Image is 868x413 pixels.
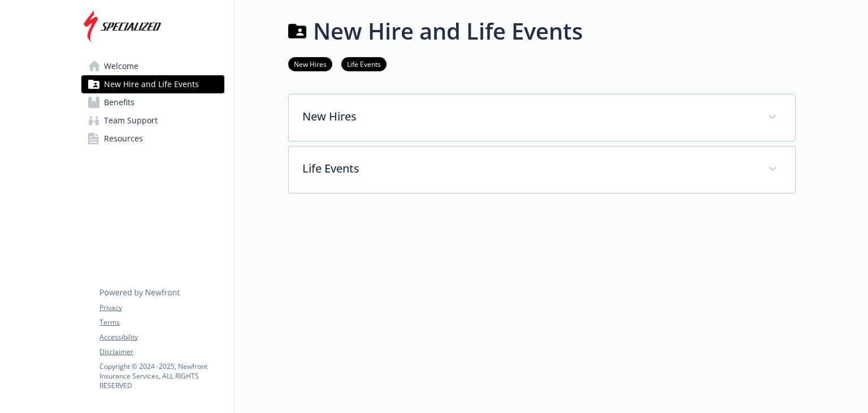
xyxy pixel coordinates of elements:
p: Life Events [302,160,754,177]
a: New Hire and Life Events [81,75,224,93]
div: New Hires [289,94,795,141]
span: Welcome [104,57,138,75]
a: New Hires [288,58,332,69]
p: Copyright © 2024 - 2025 , Newfront Insurance Services, ALL RIGHTS RESERVED [99,362,224,390]
h1: New Hire and Life Events [313,14,583,48]
a: Welcome [81,57,224,75]
a: Life Events [341,58,387,69]
span: Team Support [104,111,158,130]
a: Resources [81,130,224,148]
a: Benefits [81,93,224,111]
span: New Hire and Life Events [104,75,199,93]
p: New Hires [302,108,754,125]
a: Disclaimer [99,347,224,357]
a: Terms [99,317,224,328]
a: Privacy [99,303,224,313]
a: Team Support [81,111,224,130]
a: Accessibility [99,332,224,342]
span: Resources [104,130,143,148]
div: Life Events [289,147,795,193]
span: Benefits [104,93,134,111]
